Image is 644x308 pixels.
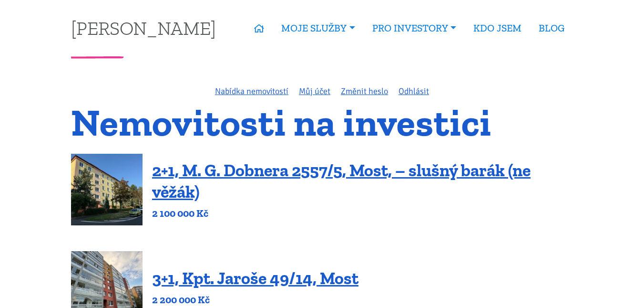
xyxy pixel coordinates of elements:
[530,17,573,39] a: BLOG
[299,86,330,96] a: Můj účet
[152,293,358,307] p: 2 200 000 Kč
[465,17,530,39] a: KDO JSEM
[152,207,573,220] p: 2 100 000 Kč
[71,19,216,37] a: [PERSON_NAME]
[215,86,288,96] a: Nabídka nemovitostí
[341,86,388,96] a: Změnit heslo
[273,17,363,39] a: MOJE SLUŽBY
[71,106,573,138] h1: Nemovitosti na investici
[399,86,429,96] a: Odhlásit
[152,160,531,202] a: 2+1, M. G. Dobnera 2557/5, Most, – slušný barák (ne věžák)
[364,17,465,39] a: PRO INVESTORY
[152,268,358,288] a: 3+1, Kpt. Jaroše 49/14, Most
